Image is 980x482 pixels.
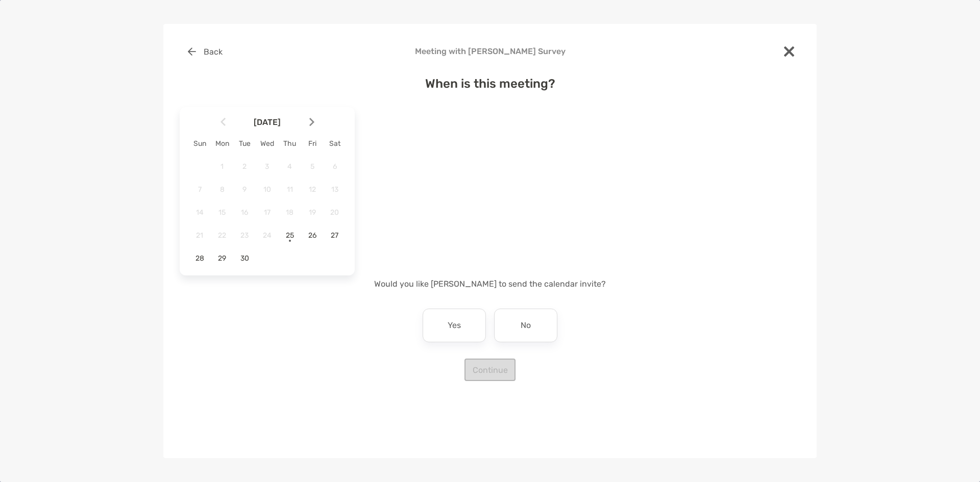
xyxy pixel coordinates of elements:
div: Sat [324,139,346,148]
span: 6 [326,162,344,171]
img: Arrow icon [220,118,226,126]
span: 4 [281,162,299,171]
h4: When is this meeting? [180,77,800,91]
div: Sun [188,139,211,148]
span: 1 [213,162,231,171]
p: No [521,317,531,334]
span: 28 [191,254,208,263]
span: 15 [213,208,231,217]
span: 19 [304,208,321,217]
span: 18 [281,208,299,217]
img: Arrow icon [309,118,314,126]
span: 3 [258,162,276,171]
img: button icon [188,47,196,56]
span: 21 [191,231,208,240]
div: Mon [211,139,233,148]
span: 24 [258,231,276,240]
span: 5 [304,162,321,171]
span: 27 [326,231,344,240]
span: 29 [213,254,231,263]
span: 22 [213,231,231,240]
span: 14 [191,208,208,217]
p: Would you like [PERSON_NAME] to send the calendar invite? [180,277,800,290]
span: 25 [281,231,299,240]
span: 20 [326,208,344,217]
span: 16 [236,208,253,217]
p: Yes [448,317,461,334]
img: close modal [784,46,794,57]
span: 11 [281,185,299,194]
div: Thu [279,139,301,148]
span: 12 [304,185,321,194]
h4: Meeting with [PERSON_NAME] Survey [180,46,800,56]
span: [DATE] [228,117,307,127]
span: 8 [213,185,231,194]
div: Fri [301,139,324,148]
span: 13 [326,185,344,194]
button: Back [180,40,230,63]
span: 17 [258,208,276,217]
span: 23 [236,231,253,240]
div: Tue [233,139,256,148]
span: 9 [236,185,253,194]
span: 26 [304,231,321,240]
span: 10 [258,185,276,194]
span: 2 [236,162,253,171]
span: 7 [191,185,208,194]
div: Wed [256,139,278,148]
span: 30 [236,254,253,263]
